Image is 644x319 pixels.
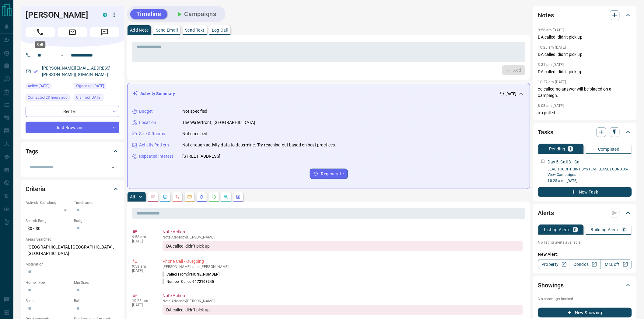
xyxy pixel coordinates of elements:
[598,147,620,151] p: Completed
[140,91,175,97] p: Activity Summary
[538,278,632,293] div: Showings
[130,195,135,199] p: All
[163,305,523,315] div: DA called, didn't pick up
[212,28,228,32] p: Log Call
[538,10,554,20] h2: Notes
[163,265,523,269] p: [PERSON_NAME] called [PERSON_NAME]
[130,28,149,32] p: Add Note
[103,13,107,17] div: condos.ca
[132,303,153,307] p: [DATE]
[187,194,192,199] svg: Emails
[548,178,632,184] p: 10:25 a.m. [DATE]
[74,280,119,285] p: Min Size:
[574,228,577,232] p: 0
[548,167,628,177] a: LEAD TOUCHPOINT SYSTEM | LEASE | CONDOS- View Campaigns
[538,8,632,22] div: Notes
[182,142,336,148] p: Not enough activity data to determine. Try reaching out based on best practices.
[163,258,523,265] p: Phone Call - Outgoing
[109,163,117,172] button: Open
[538,127,553,137] h2: Tasks
[544,228,571,232] p: Listing Alerts
[76,94,101,101] span: Claimed [DATE]
[569,259,600,269] a: Condos
[26,224,71,234] p: $0 - $0
[26,83,71,91] div: Thu Aug 14 2025
[33,69,38,74] svg: Email Verified
[310,169,348,179] button: Regenerate
[538,280,564,290] h2: Showings
[506,91,516,97] p: [DATE]
[139,131,165,137] p: Size & Rooms
[538,296,632,302] p: No showings booked
[26,298,71,304] p: Beds:
[74,298,119,304] p: Baths:
[623,228,626,232] p: 0
[538,51,632,58] p: DA called, didn't pick up
[139,142,169,148] p: Activity Pattern
[26,242,119,259] p: [GEOGRAPHIC_DATA], [GEOGRAPHIC_DATA], [GEOGRAPHIC_DATA]
[151,194,156,199] svg: Notes
[591,228,620,232] p: Building Alerts
[163,241,523,251] div: DA called, didn't pick up
[26,10,94,20] h1: [PERSON_NAME]
[26,200,71,205] p: Actively Searching:
[58,52,66,59] button: Open
[132,88,525,99] div: Activity Summary[DATE]
[74,94,119,103] div: Mon Aug 11 2025
[569,147,572,151] p: 1
[26,218,71,224] p: Search Range:
[139,108,153,115] p: Budget
[175,194,180,199] svg: Calls
[182,131,208,137] p: Not specified
[26,106,119,117] div: Renter
[538,110,632,116] p: ab pulled
[538,86,632,99] p: cd called no answer will be placed on a campaign.
[538,104,564,108] p: 8:03 am [DATE]
[182,119,255,126] p: The Waterfront, [GEOGRAPHIC_DATA]
[163,299,523,303] p: Note Added by [PERSON_NAME]
[163,235,523,239] p: Note Added by [PERSON_NAME]
[185,28,205,32] p: Send Text
[26,146,38,156] h2: Tags
[538,28,564,32] p: 9:58 am [DATE]
[538,80,566,84] p: 10:27 am [DATE]
[212,194,216,199] svg: Requests
[28,83,49,89] span: Active [DATE]
[163,279,214,284] p: Number Called:
[132,264,153,269] p: 9:58 am
[132,239,153,243] p: [DATE]
[74,83,119,91] div: Mon Aug 11 2025
[26,182,119,196] div: Criteria
[139,119,156,126] p: Location
[163,194,168,199] svg: Lead Browsing Activity
[182,153,220,159] p: [STREET_ADDRESS]
[74,200,119,205] p: Timeframe:
[170,9,222,19] button: Campaigns
[132,235,153,239] p: 9:58 am
[188,272,219,276] span: [PHONE_NUMBER]
[26,122,119,133] div: Just Browsing
[74,218,119,224] p: Budget:
[28,94,68,101] span: Contacted 23 hours ago
[58,27,87,37] span: Email
[538,206,632,220] div: Alerts
[182,108,208,115] p: Not specified
[538,208,554,218] h2: Alerts
[538,308,632,317] button: New Showing
[538,259,569,269] a: Property
[42,66,111,77] a: [PERSON_NAME][EMAIL_ADDRESS][PERSON_NAME][DOMAIN_NAME]
[26,144,119,159] div: Tags
[538,187,632,197] button: New Task
[600,259,632,269] a: Mr.Loft
[26,237,119,242] p: Areas Searched:
[130,9,167,19] button: Timeline
[156,28,178,32] p: Send Email
[236,194,241,199] svg: Agent Actions
[538,69,632,75] p: DA called, didn't pick up
[35,41,45,48] div: Call
[538,63,564,67] p: 3:31 pm [DATE]
[26,280,71,285] p: Home Type:
[548,159,582,165] p: Day 5: Call 3 - Call
[199,194,204,199] svg: Listing Alerts
[132,269,153,273] p: [DATE]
